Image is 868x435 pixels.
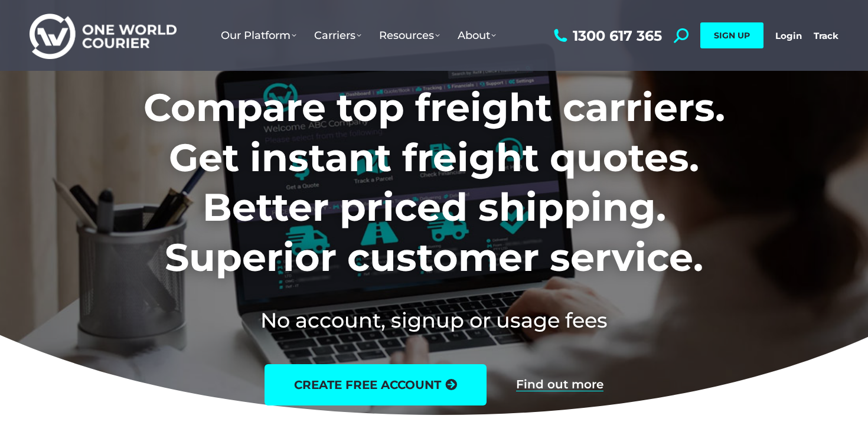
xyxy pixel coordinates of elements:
a: 1300 617 365 [551,28,662,43]
a: Carriers [305,17,370,54]
span: Our Platform [221,29,296,42]
h1: Compare top freight carriers. Get instant freight quotes. Better priced shipping. Superior custom... [66,83,803,282]
a: Track [814,30,838,41]
span: Resources [379,29,440,42]
a: SIGN UP [700,22,763,48]
a: Find out more [516,378,603,391]
a: Login [775,30,802,41]
span: Carriers [314,29,361,42]
h2: No account, signup or usage fees [66,306,803,335]
a: About [449,17,505,54]
span: SIGN UP [714,30,750,41]
img: One World Courier [30,12,177,60]
a: create free account [265,364,487,405]
span: About [458,29,496,42]
a: Our Platform [212,17,305,54]
a: Resources [370,17,449,54]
